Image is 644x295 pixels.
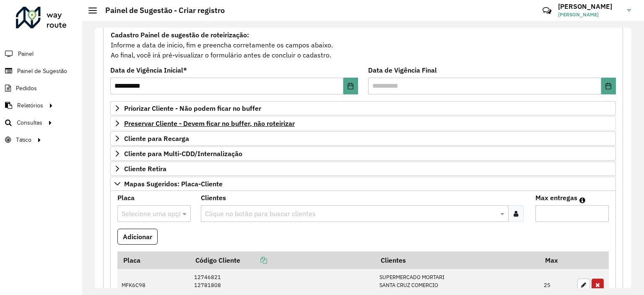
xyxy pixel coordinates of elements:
a: Copiar [240,256,267,264]
span: Relatórios [17,101,43,110]
label: Max entregas [535,193,577,203]
th: Clientes [375,251,540,269]
span: Cliente para Recarga [124,135,189,142]
a: Contato Rápido [538,2,556,20]
div: Informe a data de inicio, fim e preencha corretamente os campos abaixo. Ao final, você irá pré-vi... [110,29,616,60]
span: Painel [18,50,34,58]
span: Tático [16,136,31,144]
strong: Cadastro Painel de sugestão de roteirização: [111,31,249,39]
span: [PERSON_NAME] [558,11,621,18]
a: Preservar Cliente - Devem ficar no buffer, não roteirizar [110,116,616,131]
h2: Painel de Sugestão - Criar registro [97,6,225,15]
a: Cliente para Recarga [110,131,616,146]
button: Choose Date [343,78,358,94]
span: Painel de Sugestão [17,67,67,76]
span: Preservar Cliente - Devem ficar no buffer, não roteirizar [124,120,295,127]
span: Priorizar Cliente - Não podem ficar no buffer [124,105,261,112]
a: Cliente para Multi-CDD/Internalização [110,146,616,161]
th: Placa [117,251,190,269]
th: Max [540,251,573,269]
button: Choose Date [601,78,616,94]
em: Máximo de clientes que serão colocados na mesma rota com os clientes informados [579,197,585,204]
label: Clientes [201,193,226,203]
button: Adicionar [117,229,158,245]
span: Cliente para Multi-CDD/Internalização [124,150,242,157]
h3: [PERSON_NAME] [558,3,621,10]
a: Mapas Sugeridos: Placa-Cliente [110,177,616,191]
span: Mapas Sugeridos: Placa-Cliente [124,180,223,187]
span: Consultas [17,118,42,127]
label: Data de Vigência Final [368,65,437,75]
a: Priorizar Cliente - Não podem ficar no buffer [110,101,616,115]
th: Código Cliente [190,251,375,269]
label: Data de Vigência Inicial [110,65,187,75]
span: Cliente Retira [124,165,166,172]
span: Pedidos [16,84,37,93]
label: Placa [117,193,135,203]
a: Cliente Retira [110,162,616,176]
